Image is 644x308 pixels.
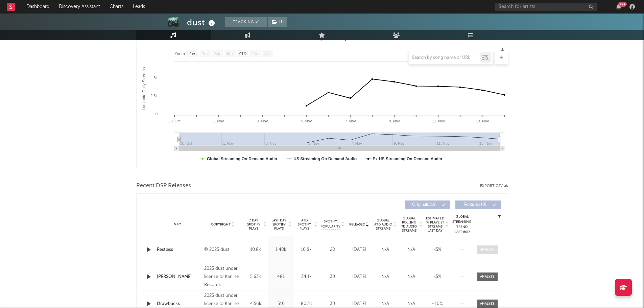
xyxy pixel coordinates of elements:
div: <5% [426,274,449,280]
button: Features(0) [455,200,501,209]
text: 5. Nov [301,119,312,123]
div: 481 [270,274,292,280]
svg: Luminate Daily Consumption [137,33,508,168]
button: Export CSV [480,184,508,188]
div: Global Streaming Trend (Last 60D) [452,214,472,235]
text: 1. Nov [213,119,224,123]
div: 99 + [618,2,627,7]
span: Copyright [211,222,231,227]
div: 80.3k [295,301,317,307]
div: [DATE] [348,246,371,253]
div: N/A [374,274,397,280]
div: 10.8k [245,246,267,253]
text: Ex-US Streaming On-Demand Audio [373,157,442,161]
div: 10.8k [295,246,317,253]
text: US Streaming On-Demand Audio [293,157,357,161]
span: Features ( 0 ) [460,203,491,207]
a: Drawbacks [157,301,201,307]
div: 510 [270,301,292,307]
span: ATD Spotify Plays [295,218,313,231]
div: N/A [374,246,397,253]
text: 7. Nov [345,119,356,123]
div: 34.1k [295,274,317,280]
span: ( 1 ) [267,17,287,27]
text: 13. Nov [476,119,488,123]
text: Luminate Daily Streams [141,67,146,110]
button: Originals(19) [405,200,450,209]
div: 30 [321,301,344,307]
div: N/A [400,246,423,253]
div: © 2025 dust [204,246,241,254]
span: Estimated % Playlist Streams Last Day [426,216,445,233]
div: 5.63k [245,274,267,280]
input: Search by song name or URL [409,55,480,61]
span: Recent DSP Releases [136,182,191,190]
div: N/A [400,301,423,307]
span: Global ATD Audio Streams [374,218,392,231]
a: Restless [157,246,201,253]
text: 9. Nov [389,119,400,123]
div: N/A [400,274,423,280]
span: Originals ( 19 ) [409,203,440,207]
span: Spotify Popularity [320,219,340,229]
span: 7 Day Spotify Plays [245,218,263,231]
text: 11. Nov [432,119,445,123]
text: 0 [155,112,157,116]
div: 4.56k [245,301,267,307]
text: 30. Oct [168,119,180,123]
div: 30 [321,274,344,280]
input: Search for artists [495,3,597,11]
div: ~ 10 % [426,301,449,307]
div: dust [187,17,217,28]
text: 3. Nov [257,119,268,123]
div: 2025 dust under license to Kanine Records [204,265,241,289]
span: Last Day Spotify Plays [270,218,288,231]
button: (1) [268,17,287,27]
a: [PERSON_NAME] [157,274,201,280]
div: 28 [321,246,344,253]
text: Global Streaming On-Demand Audio [207,157,277,161]
button: Tracking [225,17,267,27]
div: [DATE] [348,274,371,280]
div: N/A [374,301,397,307]
div: [DATE] [348,301,371,307]
div: <5% [426,246,449,253]
button: 99+ [616,4,621,9]
div: 1.48k [270,246,292,253]
span: Released [349,222,365,227]
text: 5k [153,76,158,80]
span: Global Rolling 7D Audio Streams [400,216,419,233]
div: Name [157,222,201,227]
text: 2.5k [150,94,158,98]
